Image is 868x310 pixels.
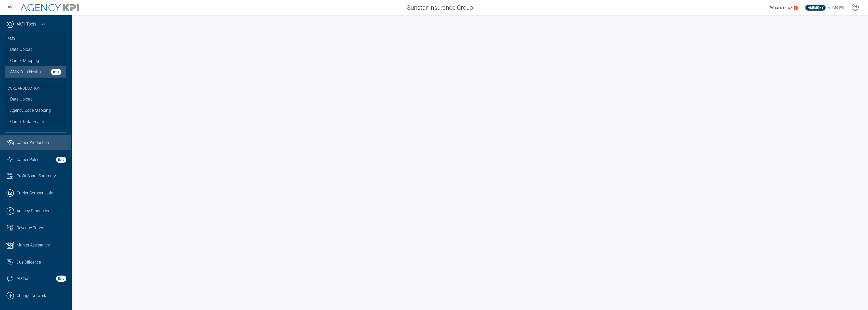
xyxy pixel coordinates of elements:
span: Sunstar Insurance Group [407,3,473,12]
img: AgencyKPI [20,4,79,11]
a: Data Upload [5,94,66,105]
h3: Core Production [8,80,64,94]
span: Revenue Tuner [17,225,43,231]
span: AI Chat [17,276,30,282]
a: AKPI Tools [17,21,36,27]
a: Carrier Data Health [5,116,66,127]
text: 5 [795,6,796,9]
a: Carrier Mapping [5,55,66,66]
span: Agency Production [17,208,51,214]
h3: AMS [8,33,64,44]
a: AMS Data HealthBeta [5,66,66,78]
span: Carrier Pulse [17,157,39,163]
span: Market Assistance [17,242,50,248]
a: Data Upload [5,44,66,55]
strong: Beta [56,276,66,282]
span: Due Diligence [17,259,41,265]
span: Profit Share Summary [17,173,56,179]
span: Carrier Compensation [17,190,56,196]
a: 5 [794,6,798,10]
span: Carrier Data Health [10,119,44,125]
span: What's new? [770,5,792,10]
strong: Beta [51,69,61,75]
strong: Beta [56,157,66,163]
span: Carrier Production [17,140,49,146]
a: Agency Code Mapping [5,105,66,116]
span: AMS Data Health [10,69,41,75]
